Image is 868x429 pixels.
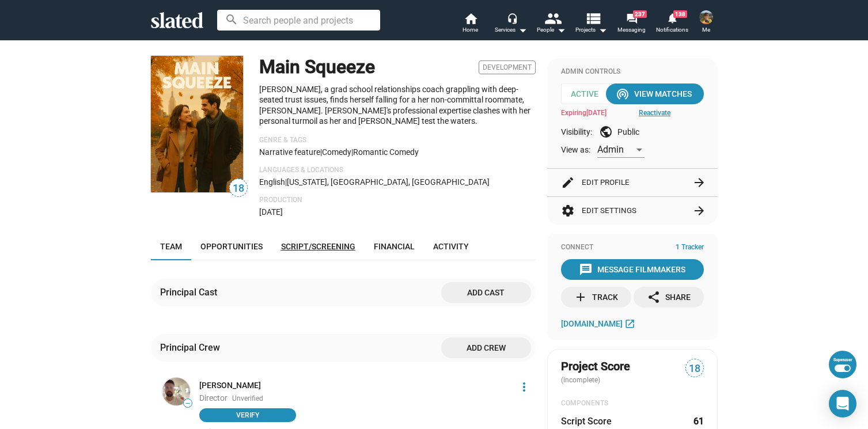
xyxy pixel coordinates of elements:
span: 18 [230,181,247,196]
span: Opportunities [200,242,263,251]
mat-icon: wifi_tethering [616,87,630,101]
a: Script/Screening [272,233,365,260]
button: Verify [199,408,296,422]
div: People [537,23,566,37]
mat-icon: arrow_drop_down [596,23,609,37]
button: Reactivate [639,109,670,117]
mat-icon: edit [561,176,575,189]
a: Opportunities [191,233,272,260]
span: Projects [575,23,607,37]
mat-icon: headset_mic [507,13,517,23]
span: | [351,147,353,157]
span: 1 Tracker [676,243,704,252]
mat-icon: notifications [666,12,677,23]
a: Home [450,12,491,37]
button: View Matches [606,83,704,104]
span: Director [199,393,228,403]
span: | [285,177,287,187]
span: Narrative feature [259,147,320,157]
span: 237 [633,10,647,18]
span: | [320,147,322,157]
p: Languages & Locations [259,166,536,175]
mat-icon: home [464,12,477,25]
span: Project Score [561,359,630,374]
dd: 61 [693,415,704,427]
span: Add crew [450,337,522,358]
span: Development [479,60,536,74]
h1: Main Squeeze [259,55,375,79]
button: Track [561,287,631,307]
mat-icon: arrow_forward [692,204,706,218]
span: Financial [374,242,415,251]
span: Home [463,23,478,37]
span: Messaging [617,23,646,37]
span: Verify [206,409,289,421]
img: Main Squeeze [151,56,243,192]
button: Message Filmmakers [561,259,704,280]
div: Open Intercom Messenger [829,390,856,417]
a: Activity [424,233,478,260]
a: [DOMAIN_NAME] [561,317,638,331]
a: [PERSON_NAME] [199,380,261,391]
div: Superuser [833,358,852,362]
span: 18 [686,361,703,377]
button: Chandler FreelanderMe [692,8,720,38]
span: Notifications [656,23,688,37]
span: [DOMAIN_NAME] [561,319,623,328]
mat-icon: view_list [584,10,601,26]
button: Superuser [829,351,856,378]
span: Comedy [322,147,351,157]
button: Edit Settings [561,197,704,225]
button: People [531,12,571,37]
div: Visibility: Public [561,125,704,139]
span: Team [160,242,182,251]
div: Message Filmmakers [579,259,685,280]
button: Add crew [441,337,531,358]
a: Financial [365,233,424,260]
div: Principal Cast [160,286,222,298]
span: 138 [673,10,687,18]
span: Active [561,83,616,104]
span: English [259,177,285,187]
span: [US_STATE], [GEOGRAPHIC_DATA], [GEOGRAPHIC_DATA] [287,177,490,187]
dt: Script Score [561,415,612,427]
mat-icon: arrow_forward [692,176,706,189]
div: Share [647,287,691,307]
button: Projects [571,12,612,37]
a: Team [151,233,191,260]
span: — [184,400,192,407]
mat-icon: message [579,263,593,276]
span: Unverified [232,394,263,404]
mat-icon: people [544,10,560,26]
img: Chandler Freelander [699,10,713,24]
span: View as: [561,145,590,155]
mat-icon: arrow_drop_down [554,23,568,37]
img: Sean-Michael Sullivan [162,378,190,405]
mat-icon: forum [626,13,637,24]
span: Activity [433,242,469,251]
span: (incomplete) [561,376,602,384]
div: Admin Controls [561,67,704,77]
div: Connect [561,243,704,252]
mat-icon: public [599,125,613,139]
span: Add cast [450,282,522,303]
span: Admin [597,144,624,155]
span: [DATE] [259,207,283,217]
input: Search people and projects [217,10,380,31]
div: COMPONENTS [561,399,704,408]
div: Track [574,287,618,307]
mat-icon: share [647,290,661,304]
button: Add cast [441,282,531,303]
p: Production [259,196,536,205]
button: Services [491,12,531,37]
a: 138Notifications [652,12,692,37]
p: Genre & Tags [259,136,536,145]
div: Principal Crew [160,341,225,354]
div: View Matches [618,83,692,104]
span: Script/Screening [281,242,355,251]
span: Romantic Comedy [353,147,419,157]
button: Edit Profile [561,169,704,196]
mat-icon: arrow_drop_down [516,23,529,37]
mat-icon: add [574,290,587,304]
